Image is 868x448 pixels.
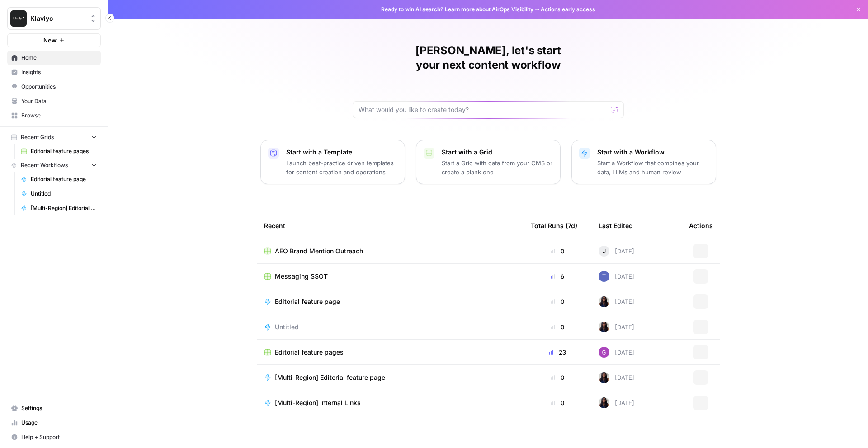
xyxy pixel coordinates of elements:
div: 0 [531,297,584,306]
a: Home [7,51,101,65]
span: Help + Support [21,433,97,441]
img: rox323kbkgutb4wcij4krxobkpon [599,397,609,408]
span: Opportunities [21,83,97,91]
span: Settings [21,404,97,412]
span: Recent Workflows [21,161,68,169]
p: Start with a Template [286,148,397,157]
div: 6 [531,272,584,281]
a: Settings [7,401,101,415]
div: 0 [531,398,584,407]
p: Start with a Grid [442,148,553,157]
span: Editorial feature pages [275,348,344,357]
span: Actions early access [541,5,595,14]
div: Recent [264,213,516,238]
img: rox323kbkgutb4wcij4krxobkpon [599,322,609,332]
a: Editorial feature page [17,172,101,187]
span: Insights [21,68,97,76]
span: Messaging SSOT [275,272,328,281]
span: Klaviyo [30,14,85,23]
button: Recent Workflows [7,159,101,172]
a: AEO Brand Mention Outreach [264,247,516,256]
a: Browse [7,108,101,123]
div: [DATE] [599,397,634,408]
div: 0 [531,373,584,382]
a: Your Data [7,94,101,108]
div: [DATE] [599,322,634,332]
span: [Multi-Region] Editorial feature page [31,204,97,212]
div: 23 [531,348,584,357]
span: New [43,36,57,45]
a: Editorial feature pages [17,144,101,159]
p: Start a Workflow that combines your data, LLMs and human review [597,159,708,177]
img: a382ioujd0zahg0o9hprjabdk1s2 [599,347,609,358]
span: Untitled [31,190,97,198]
button: Start with a WorkflowStart a Workflow that combines your data, LLMs and human review [571,140,716,184]
a: [Multi-Region] Editorial feature page [264,373,516,382]
span: [Multi-Region] Editorial feature page [275,373,385,382]
p: Start with a Workflow [597,148,708,157]
span: [Multi-Region] Internal Links [275,398,361,407]
span: Editorial feature page [275,297,340,306]
a: Opportunities [7,79,101,94]
img: rox323kbkgutb4wcij4krxobkpon [599,296,609,307]
div: [DATE] [599,246,634,257]
a: Editorial feature pages [264,348,516,357]
div: Actions [689,213,713,238]
a: [Multi-Region] Editorial feature page [17,201,101,215]
img: x8yczxid6s1iziywf4pp8m9fenlh [599,271,609,282]
span: Your Data [21,97,97,105]
span: Browse [21,112,97,120]
div: Total Runs (7d) [531,213,577,238]
div: 0 [531,322,584,331]
p: Launch best-practice driven templates for content creation and operations [286,159,397,177]
div: [DATE] [599,296,634,307]
h1: [PERSON_NAME], let's start your next content workflow [353,43,624,72]
a: [Multi-Region] Internal Links [264,398,516,407]
button: New [7,33,101,47]
span: Editorial feature page [31,175,97,183]
a: Untitled [17,187,101,201]
button: Start with a TemplateLaunch best-practice driven templates for content creation and operations [260,140,405,184]
img: rox323kbkgutb4wcij4krxobkpon [599,372,609,383]
div: Last Edited [599,213,633,238]
a: Insights [7,65,101,79]
a: Learn more [445,6,475,13]
button: Recent Grids [7,131,101,144]
span: Ready to win AI search? about AirOps Visibility [381,5,533,14]
span: Untitled [275,322,299,331]
div: [DATE] [599,271,634,282]
div: 0 [531,247,584,256]
span: AEO Brand Mention Outreach [275,247,363,256]
button: Help + Support [7,430,101,444]
a: Editorial feature page [264,297,516,306]
a: Messaging SSOT [264,272,516,281]
img: Klaviyo Logo [10,10,27,27]
div: [DATE] [599,347,634,358]
p: Start a Grid with data from your CMS or create a blank one [442,159,553,177]
a: Usage [7,415,101,430]
div: [DATE] [599,372,634,383]
span: Usage [21,419,97,427]
button: Workspace: Klaviyo [7,7,101,30]
span: J [603,247,606,256]
a: Untitled [264,322,516,331]
span: Home [21,54,97,62]
button: Start with a GridStart a Grid with data from your CMS or create a blank one [416,140,561,184]
span: Editorial feature pages [31,147,97,155]
input: What would you like to create today? [359,105,607,114]
span: Recent Grids [21,133,54,141]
